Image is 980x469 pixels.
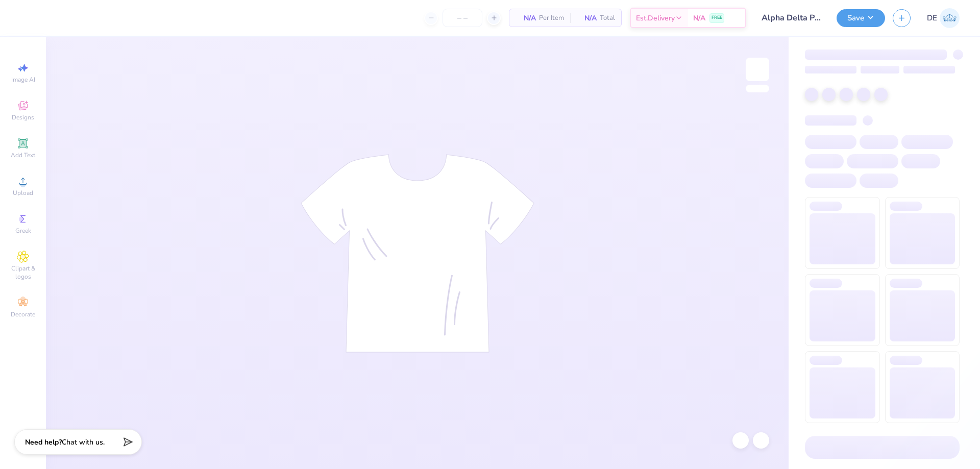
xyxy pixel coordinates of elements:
span: Per Item [539,13,564,23]
span: DE [927,12,937,24]
button: Save [837,9,885,27]
span: N/A [516,13,536,23]
input: – – [443,9,482,27]
strong: Need help? [25,437,62,447]
span: Add Text [11,151,35,159]
span: Greek [15,227,31,235]
a: DE [927,8,960,28]
span: Total [600,13,615,23]
span: Clipart & logos [5,264,41,281]
span: Designs [12,113,34,121]
img: Djian Evardoni [940,8,960,28]
span: Est. Delivery [636,13,675,23]
span: N/A [693,13,705,23]
span: Upload [13,189,33,197]
img: tee-skeleton.svg [301,154,534,353]
span: Image AI [11,76,35,84]
span: Decorate [11,310,35,318]
span: FREE [712,14,722,21]
span: Chat with us. [62,437,105,447]
input: Untitled Design [754,8,829,28]
span: N/A [576,13,597,23]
